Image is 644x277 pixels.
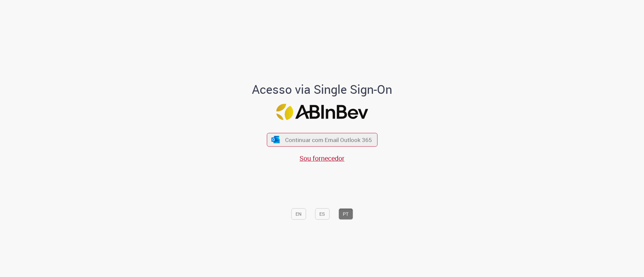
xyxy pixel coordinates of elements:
span: Continuar com Email Outlook 365 [285,136,372,144]
button: ES [315,208,329,220]
button: ícone Azure/Microsoft 360 Continuar com Email Outlook 365 [267,133,377,147]
a: Sou fornecedor [300,154,344,163]
button: EN [291,208,306,220]
button: PT [338,208,353,220]
img: ícone Azure/Microsoft 360 [271,136,280,143]
img: Logo ABInBev [276,104,368,120]
h1: Acesso via Single Sign-On [229,83,415,96]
